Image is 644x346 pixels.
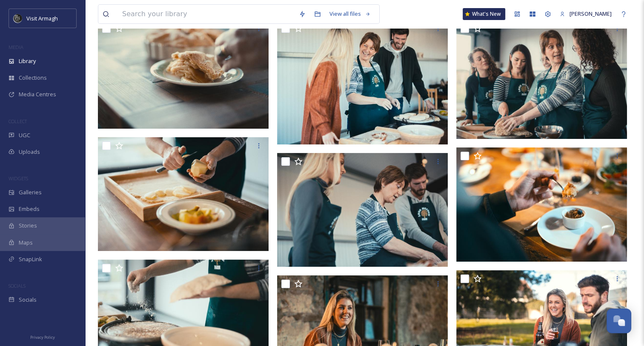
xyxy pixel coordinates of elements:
[463,8,505,20] a: What's New
[30,334,55,340] span: Privacy Policy
[325,6,375,22] a: View all files
[19,239,33,247] span: Maps
[19,90,56,98] span: Media Centres
[19,131,30,139] span: UGC
[26,14,58,22] span: Visit Armagh
[30,332,55,342] a: Privacy Policy
[9,175,28,182] span: WIDGETS
[98,137,269,251] img: Apple Bread Making @ Long Meadow Farm
[9,283,26,289] span: SOCIALS
[98,20,269,129] img: 0Q4A6631.jpg
[19,74,47,82] span: Collections
[19,57,36,65] span: Library
[277,153,448,267] img: 0Q4A6344.jpg
[19,188,42,196] span: Galleries
[19,296,37,304] span: Socials
[14,14,22,23] img: THE-FIRST-PLACE-VISIT-ARMAGH.COM-BLACK.jpg
[118,5,295,23] input: Search your library
[19,205,40,213] span: Embeds
[19,255,42,263] span: SnapLink
[570,10,612,17] span: [PERSON_NAME]
[555,6,616,22] a: [PERSON_NAME]
[456,20,627,139] img: 0Q4A6573.jpg
[277,20,448,144] img: Long Meadow Cider : Making Granny's Traditional Soda Bread
[456,147,627,262] img: 0Q4A5832.jpg
[19,148,40,156] span: Uploads
[9,118,27,124] span: COLLECT
[607,309,631,333] button: Open Chat
[9,44,23,50] span: MEDIA
[19,222,37,230] span: Stories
